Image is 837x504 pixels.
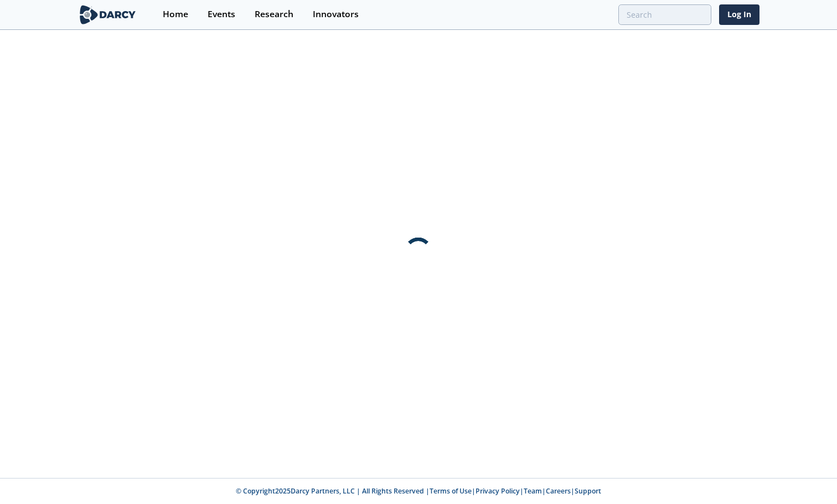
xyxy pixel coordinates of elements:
[546,486,571,496] a: Careers
[255,10,293,19] div: Research
[575,486,601,496] a: Support
[77,5,138,24] img: logo-wide.svg
[313,10,359,19] div: Innovators
[719,4,759,25] a: Log In
[35,486,802,496] p: © Copyright 2025 Darcy Partners, LLC | All Rights Reserved | | | | |
[524,486,542,496] a: Team
[476,486,520,496] a: Privacy Policy
[618,4,711,25] input: Advanced Search
[208,10,235,19] div: Events
[430,486,472,496] a: Terms of Use
[163,10,188,19] div: Home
